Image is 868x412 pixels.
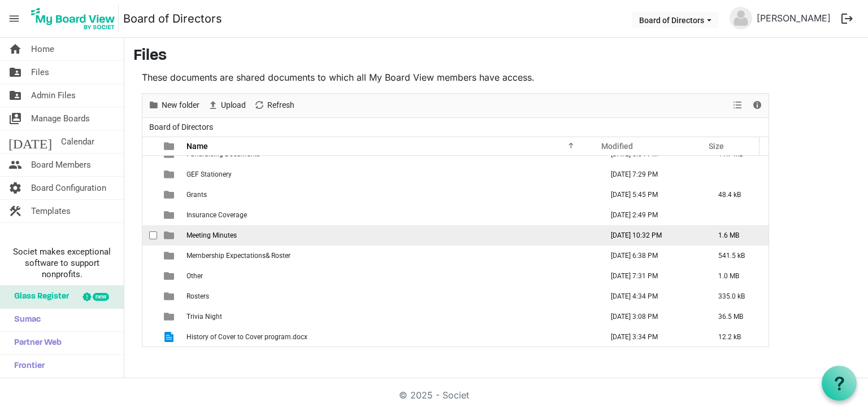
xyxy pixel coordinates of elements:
[8,286,69,308] span: Glass Register
[8,200,22,222] span: construction
[8,84,22,107] span: folder_shared
[147,120,215,134] span: Board of Directors
[157,286,183,306] td: is template cell column header type
[142,71,769,84] p: These documents are shared documents to which all My Board View members have access.
[706,185,769,205] td: 48.4 kB is template cell column header Size
[186,272,203,280] span: Other
[706,327,769,347] td: 12.2 kB is template cell column header Size
[157,327,183,347] td: is template cell column header type
[144,94,203,117] div: New folder
[5,246,119,280] span: Societ makes exceptional software to support nonprofits.
[706,306,769,327] td: 36.5 MB is template cell column header Size
[93,293,109,301] div: new
[142,225,157,246] td: checkbox
[186,333,307,341] span: History of Cover to Cover program.docx
[183,327,599,347] td: History of Cover to Cover program.docx is template cell column header Name
[28,5,123,33] a: My Board View Logo
[142,185,157,205] td: checkbox
[186,292,209,300] span: Rosters
[183,164,599,185] td: GEF Stationery is template cell column header Name
[31,177,106,199] span: Board Configuration
[599,306,706,327] td: November 26, 2024 3:08 PM column header Modified
[706,286,769,306] td: 335.0 kB is template cell column header Size
[186,170,232,178] span: GEF Stationery
[157,246,183,266] td: is template cell column header type
[183,246,599,266] td: Membership Expectations& Roster is template cell column header Name
[157,185,183,205] td: is template cell column header type
[599,327,706,347] td: September 13, 2025 3:34 PM column header Modified
[250,94,298,117] div: Refresh
[142,286,157,306] td: checkbox
[706,205,769,225] td: is template cell column header Size
[183,205,599,225] td: Insurance Coverage is template cell column header Name
[183,306,599,327] td: Trivia Night is template cell column header Name
[142,266,157,286] td: checkbox
[220,98,247,112] span: Upload
[599,246,706,266] td: July 20, 2025 6:38 PM column header Modified
[203,94,250,117] div: Upload
[146,98,202,112] button: New folder
[706,225,769,246] td: 1.6 MB is template cell column header Size
[709,142,724,151] span: Size
[748,94,767,117] div: Details
[206,98,248,112] button: Upload
[142,327,157,347] td: checkbox
[133,47,859,66] h3: Files
[31,84,76,107] span: Admin Files
[186,142,208,151] span: Name
[157,205,183,225] td: is template cell column header type
[252,98,297,112] button: Refresh
[8,107,22,130] span: switch_account
[731,98,744,112] button: View dropdownbutton
[186,231,237,239] span: Meeting Minutes
[123,7,222,30] a: Board of Directors
[8,177,22,199] span: settings
[266,98,296,112] span: Refresh
[183,225,599,246] td: Meeting Minutes is template cell column header Name
[31,38,54,60] span: Home
[750,98,765,112] button: Details
[835,7,859,30] button: logout
[186,313,222,321] span: Trivia Night
[157,164,183,185] td: is template cell column header type
[186,211,247,219] span: Insurance Coverage
[706,164,769,185] td: is template cell column header Size
[183,266,599,286] td: Other is template cell column header Name
[8,332,62,354] span: Partner Web
[706,266,769,286] td: 1.0 MB is template cell column header Size
[730,7,752,29] img: no-profile-picture.svg
[599,205,706,225] td: February 01, 2024 2:49 PM column header Modified
[599,164,706,185] td: August 13, 2023 7:29 PM column header Modified
[157,225,183,246] td: is template cell column header type
[728,94,748,117] div: View
[183,286,599,306] td: Rosters is template cell column header Name
[599,266,706,286] td: August 13, 2023 7:31 PM column header Modified
[157,266,183,286] td: is template cell column header type
[183,185,599,205] td: Grants is template cell column header Name
[142,306,157,327] td: checkbox
[186,252,290,260] span: Membership Expectations& Roster
[706,246,769,266] td: 541.5 kB is template cell column header Size
[8,355,45,378] span: Frontier
[399,389,469,401] a: © 2025 - Societ
[632,12,719,28] button: Board of Directors dropdownbutton
[599,286,706,306] td: October 02, 2025 4:34 PM column header Modified
[31,61,49,84] span: Files
[8,130,52,153] span: [DATE]
[31,154,91,176] span: Board Members
[8,38,22,60] span: home
[157,306,183,327] td: is template cell column header type
[599,185,706,205] td: September 18, 2025 5:45 PM column header Modified
[186,191,207,199] span: Grants
[31,200,71,222] span: Templates
[31,107,90,130] span: Manage Boards
[752,7,835,29] a: [PERSON_NAME]
[142,205,157,225] td: checkbox
[142,164,157,185] td: checkbox
[601,142,633,151] span: Modified
[8,61,22,84] span: folder_shared
[8,309,41,331] span: Sumac
[599,225,706,246] td: September 20, 2025 10:32 PM column header Modified
[61,130,94,153] span: Calendar
[8,154,22,176] span: people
